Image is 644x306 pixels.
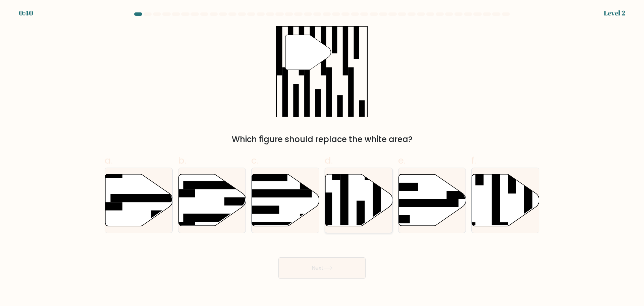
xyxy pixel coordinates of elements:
[285,35,331,70] g: "
[471,154,476,167] span: f.
[109,133,535,145] div: Which figure should replace the white area?
[251,154,259,167] span: c.
[325,154,333,167] span: d.
[19,8,33,18] div: 0:40
[604,8,625,18] div: Level 2
[178,154,186,167] span: b.
[398,154,406,167] span: e.
[105,154,113,167] span: a.
[278,257,366,279] button: Next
